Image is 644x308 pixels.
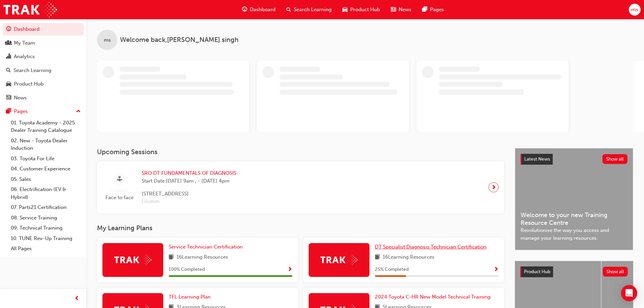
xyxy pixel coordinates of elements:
span: Face to face [102,194,136,202]
a: 09. Technical Training [8,223,84,233]
a: 04. Customer Experience [8,164,84,174]
a: 2024 Toyota C-HR New Model Technical Training [375,293,493,301]
span: Pages [430,6,444,14]
a: Service Technician Certification [169,243,245,251]
a: 10. TUNE Rev-Up Training [8,233,84,244]
span: prev-icon [74,294,79,303]
span: news-icon [6,95,11,101]
button: Show Progress [287,265,292,274]
button: Show Progress [494,265,499,274]
span: chart-icon [6,54,11,60]
a: 01. Toyota Academy - 2025 Dealer Training Catalogue [8,118,84,136]
span: 16 Learning Resources [176,253,228,262]
span: News [399,6,411,14]
a: TFL Learning Plan [169,293,213,301]
div: My Team [14,39,35,47]
img: Trak [320,255,358,265]
span: Revolutionise the way you access and manage your learning resources. [521,227,627,242]
a: car-iconProduct Hub [337,3,385,17]
span: 100 % Completed [169,266,205,274]
span: 2024 Toyota C-HR New Model Technical Training [375,294,491,300]
span: [STREET_ADDRESS] [142,190,236,198]
a: Face to faceSRO DT FUNDAMENTALS OF DIAGNOSISStart Date:[DATE] 9am , - [DATE] 4pm[STREET_ADDRESS]L... [102,167,499,208]
span: up-icon [76,107,81,116]
a: Search Learning [3,64,84,77]
span: Latest News [524,156,550,162]
span: Product Hub [350,6,380,14]
span: search-icon [6,68,11,74]
a: 06. Electrification (EV & Hybrid) [8,184,84,202]
a: Latest NewsShow all [521,154,627,165]
span: Show Progress [287,267,292,273]
span: people-icon [6,40,11,46]
a: news-iconNews [385,3,417,17]
button: ms [629,4,641,16]
a: My Team [3,37,84,49]
span: Search Learning [294,6,332,14]
a: 07. Parts21 Certification [8,202,84,213]
a: All Pages [8,243,84,254]
span: Welcome to your new Training Resource Centre [521,211,627,227]
a: News [3,92,84,104]
a: Dashboard [3,23,84,35]
span: sessionType_FACE_TO_FACE-icon [117,175,122,184]
span: car-icon [6,81,11,87]
a: pages-iconPages [417,3,449,17]
img: Trak [3,2,57,17]
span: guage-icon [242,5,247,14]
a: 02. New - Toyota Dealer Induction [8,136,84,153]
button: Show all [602,154,628,164]
span: book-icon [169,253,174,262]
a: search-iconSearch Learning [281,3,337,17]
button: DashboardMy TeamAnalyticsSearch LearningProduct HubNews [3,22,84,105]
span: Location [142,198,236,206]
span: Dashboard [250,6,276,14]
span: TFL Learning Plan [169,294,211,300]
a: 05. Sales [8,174,84,185]
span: car-icon [342,5,348,14]
span: pages-icon [422,5,427,14]
a: DT Specialist Diagnosis Technician Certification [375,243,489,251]
span: Service Technician Certification [169,244,243,250]
div: Open Intercom Messenger [621,285,637,301]
a: Latest NewsShow allWelcome to your new Training Resource CentreRevolutionise the way you access a... [515,148,633,250]
a: 03. Toyota For Life [8,153,84,164]
span: SRO DT FUNDAMENTALS OF DIAGNOSIS [142,169,236,177]
span: Product Hub [524,269,550,275]
span: DT Specialist Diagnosis Technician Certification [375,244,486,250]
span: guage-icon [6,26,11,32]
a: Product Hub [3,78,84,90]
span: Welcome back , [PERSON_NAME] singh [120,36,239,44]
span: Show Progress [494,267,499,273]
div: Analytics [14,53,35,61]
span: 16 Learning Resources [383,253,434,262]
img: Trak [114,255,151,265]
a: 08. Service Training [8,213,84,223]
a: guage-iconDashboard [237,3,281,17]
span: pages-icon [6,109,11,115]
span: next-icon [491,183,496,192]
span: ms [631,6,638,14]
h3: My Learning Plans [97,224,504,232]
h3: Upcoming Sessions [97,148,504,156]
span: search-icon [286,5,291,14]
div: News [14,94,27,102]
div: Search Learning [14,67,51,74]
div: Pages [14,108,28,115]
a: Analytics [3,50,84,63]
a: Product HubShow all [520,266,628,277]
span: Start Date: [DATE] 9am , - [DATE] 4pm [142,177,236,185]
span: ms [104,36,111,44]
button: Pages [3,105,84,118]
div: Product Hub [14,80,44,88]
button: Show all [603,267,628,277]
span: news-icon [391,5,396,14]
span: book-icon [375,253,380,262]
span: 25 % Completed [375,266,409,274]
